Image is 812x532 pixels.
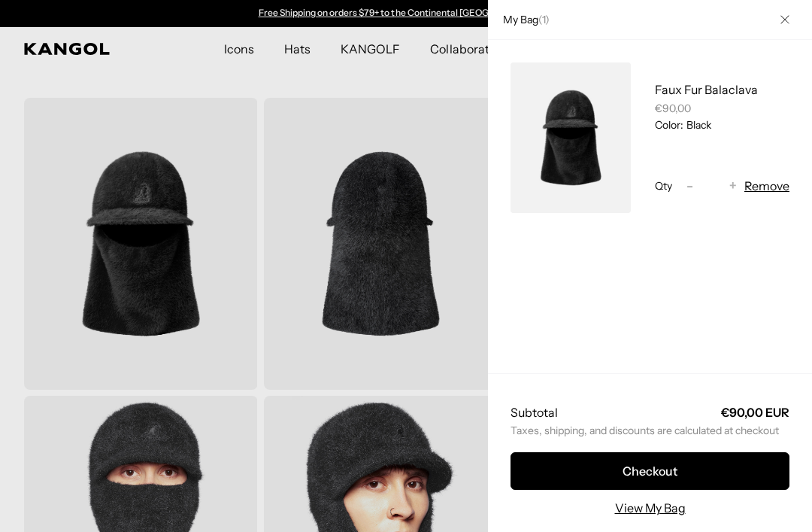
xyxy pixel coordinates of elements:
span: 1 [542,13,545,26]
h2: My Bag [495,13,550,26]
div: €90,00 [655,102,789,115]
h2: Subtotal [511,404,558,421]
a: Faux Fur Balaclava [655,82,758,97]
button: Checkout [511,452,789,490]
small: Taxes, shipping, and discounts are calculated at checkout [511,424,789,437]
button: - [678,177,701,195]
span: ( ) [538,13,550,26]
strong: €90,00 EUR [721,405,789,420]
dt: Color: [655,118,683,132]
dd: Black [683,118,711,132]
a: View My Bag [615,499,686,517]
button: Remove Faux Fur Balaclava - Black [744,177,789,195]
span: + [729,176,737,196]
span: Qty [655,179,672,193]
button: + [722,177,744,195]
span: - [686,176,693,196]
input: Quantity for Faux Fur Balaclava [701,177,722,195]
